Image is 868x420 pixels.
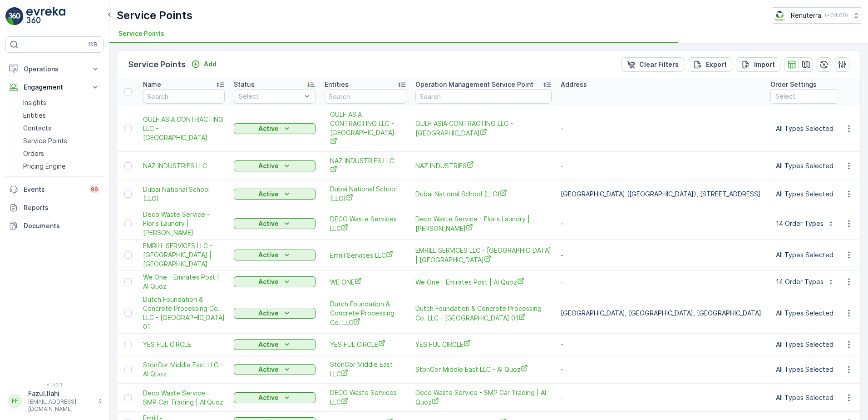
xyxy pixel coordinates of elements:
[143,210,225,237] a: Deco Waste Service - Floris Laundry | Jabel Ali
[124,251,132,259] div: Toggle Row Selected
[770,80,817,89] p: Order Settings
[258,309,279,318] p: Active
[26,7,65,25] img: logo_light-DOdMpM7g.png
[234,218,316,229] button: Active
[143,295,225,331] span: Dutch Foundation & Concrete Processing Co. LLC - [GEOGRAPHIC_DATA] 01
[20,96,104,109] a: Insights
[258,161,279,170] p: Active
[415,215,552,233] span: Deco Waste Service - Floris Laundry | [PERSON_NAME]
[791,11,821,20] p: Renuterra
[234,308,316,319] button: Active
[325,80,349,89] p: Entities
[124,341,132,348] div: Toggle Row Selected
[143,295,225,331] a: Dutch Foundation & Concrete Processing Co. LLC - EMAAR Marina Place 01
[415,246,552,265] span: EMRILL SERVICES LLC - [GEOGRAPHIC_DATA] | [GEOGRAPHIC_DATA]
[330,360,401,379] a: StonCor Middle East LLC
[330,215,401,233] a: DECO Waste Services LLC
[330,388,401,407] a: DECO Waste Services LLC
[23,162,66,171] p: Pricing Engine
[770,216,840,231] button: 14 Order Types
[330,110,401,147] span: GULF ASIA CONTRACTING LLC - [GEOGRAPHIC_DATA]
[5,60,104,78] button: Operations
[20,122,104,135] a: Contacts
[91,186,98,193] p: 99
[24,83,85,92] p: Engagement
[706,60,727,69] p: Export
[234,160,316,171] button: Active
[415,340,552,349] a: YES FUL CIRCLE
[117,8,192,23] p: Service Points
[773,10,787,20] img: Screenshot_2024-07-26_at_13.33.01.png
[639,60,679,69] p: Clear Filters
[143,360,225,379] a: StonCor Middle East LLC - Al Quoz
[23,136,67,145] p: Service Points
[124,310,132,317] div: Toggle Row Selected
[143,115,225,142] span: GULF ASIA CONTRACTING LLC - [GEOGRAPHIC_DATA]
[204,60,217,69] p: Add
[24,185,84,194] p: Events
[330,185,401,203] a: Dubai National School (LLC)
[143,115,225,142] a: GULF ASIA CONTRACTING LLC - Dubai Maritime City
[825,12,848,19] p: ( +04:00 )
[143,241,225,269] span: EMRILL SERVICES LLC - [GEOGRAPHIC_DATA] | [GEOGRAPHIC_DATA]
[234,189,316,200] button: Active
[258,190,279,199] p: Active
[770,275,840,289] button: 14 Order Types
[330,340,401,349] a: YES FUL CIRCLE
[143,185,225,203] a: Dubai National School (LLC)
[330,277,401,287] a: WE ONE
[415,161,552,170] a: NAZ INDUSTRIES
[775,92,838,101] p: Select
[5,382,104,387] span: v 1.52.1
[187,59,220,70] button: Add
[415,189,552,199] a: Dubai National School (LLC)
[415,388,552,407] span: Deco Waste Service - SMP Car Trading | Al Quoz
[24,65,85,74] p: Operations
[561,309,761,318] p: [GEOGRAPHIC_DATA], [GEOGRAPHIC_DATA], [GEOGRAPHIC_DATA]
[24,221,100,230] p: Documents
[124,278,132,285] div: Toggle Row Selected
[736,57,780,72] button: Import
[325,89,406,104] input: Search
[143,161,225,170] a: NAZ INDUSTRIES LLC
[24,203,100,212] p: Reports
[5,7,24,25] img: logo
[776,365,847,374] p: All Types Selected
[234,250,316,260] button: Active
[23,124,51,133] p: Contacts
[776,161,847,170] p: All Types Selected
[556,271,766,293] td: -
[5,199,104,217] a: Reports
[124,366,132,373] div: Toggle Row Selected
[234,392,316,403] button: Active
[688,57,732,72] button: Export
[124,125,132,132] div: Toggle Row Selected
[20,160,104,173] a: Pricing Engine
[8,394,22,408] div: FF
[415,246,552,265] a: EMRILL SERVICES LLC - Dubai Downtown | Business Bay
[143,389,225,407] a: Deco Waste Service - SMP Car Trading | Al Quoz
[776,124,847,133] p: All Types Selected
[556,334,766,355] td: -
[556,152,766,180] td: -
[330,250,401,260] a: Emrill Services LLC
[773,7,861,24] button: Renuterra(+04:00)
[143,210,225,237] span: Deco Waste Service - Floris Laundry | [PERSON_NAME]
[143,273,225,291] span: We One - Emirates Post | Al Quoz
[124,394,132,401] div: Toggle Row Selected
[143,340,225,349] span: YES FUL CIRCLE
[330,156,401,175] a: NAZ INDUSTRIES LLC
[415,119,552,138] a: GULF ASIA CONTRACTING LLC - Dubai Maritime City
[776,250,847,260] p: All Types Selected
